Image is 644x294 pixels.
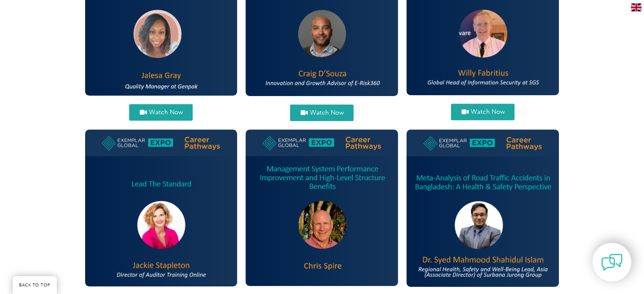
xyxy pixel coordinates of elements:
[246,129,398,286] img: Spire
[601,252,622,273] img: contact-chat.png
[631,3,641,11] img: en
[13,276,57,294] a: BACK TO TOP
[129,104,193,121] a: Watch Now
[85,129,238,286] img: jackie
[290,104,354,121] a: Watch Now
[406,129,559,287] img: Syed
[470,109,504,115] span: Watch Now
[451,104,514,120] a: Watch Now
[310,110,343,116] span: Watch Now
[149,109,182,115] span: Watch Now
